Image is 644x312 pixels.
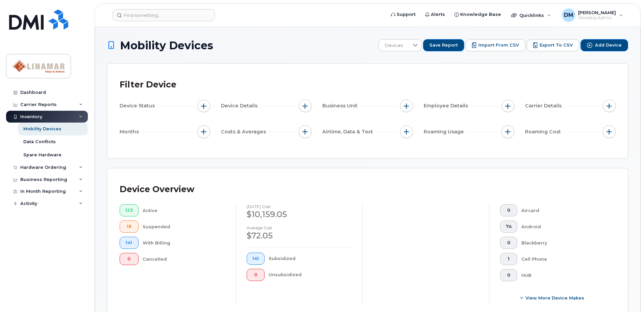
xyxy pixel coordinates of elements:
div: Cell Phone [521,253,605,265]
span: View More Device Makes [525,295,584,301]
span: 141 [252,256,259,261]
span: 0 [506,272,512,278]
span: Business Unit [322,102,360,109]
span: Device Details [221,102,259,109]
span: 0 [506,208,512,213]
span: 141 [125,240,133,245]
span: Save Report [429,42,458,48]
div: Blackberry [521,237,605,249]
div: Device Overview [120,181,194,198]
span: Months [120,128,141,135]
span: Carrier Details [525,102,564,109]
span: 74 [506,224,512,229]
div: Cancelled [143,253,225,265]
span: 0 [125,256,133,262]
span: Costs & Averages [221,128,268,135]
span: Mobility Devices [120,40,213,51]
button: 0 [500,269,517,281]
button: Save Report [423,39,464,51]
div: Filter Device [120,76,176,94]
button: Add Device [580,39,628,51]
div: Unsubsidized [269,269,352,281]
button: 141 [120,237,139,249]
span: 123 [125,208,133,213]
button: 18 [120,220,139,233]
span: Roaming Cost [525,128,563,135]
div: $10,159.05 [247,209,351,220]
div: HUB [521,269,605,281]
span: 1 [506,256,512,262]
div: Active [143,204,225,216]
span: Devices [379,40,409,52]
span: 0 [506,240,512,245]
h4: [DATE] cost [247,204,351,209]
h4: Average cost [247,226,351,230]
button: 123 [120,204,139,216]
button: 0 [120,253,139,265]
button: 0 [500,237,517,249]
button: 0 [500,204,517,216]
div: Suspended [143,220,225,233]
span: Airtime, Data & Text [322,128,375,135]
button: Import from CSV [466,39,525,51]
div: Subsidized [269,253,352,265]
button: 141 [247,253,265,265]
span: Employee Details [424,102,470,109]
span: Import from CSV [478,42,519,48]
span: Roaming Usage [424,128,466,135]
span: Add Device [595,42,622,48]
div: $72.05 [247,230,351,241]
div: Aircard [521,204,605,216]
span: 0 [252,272,259,278]
button: Export to CSV [527,39,579,51]
button: 74 [500,220,517,233]
div: Android [521,220,605,233]
div: With Billing [143,237,225,249]
button: 1 [500,253,517,265]
span: Export to CSV [540,42,573,48]
span: Device Status [120,102,157,109]
button: View More Device Makes [500,292,605,304]
span: 18 [125,224,133,229]
button: 0 [247,269,265,281]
